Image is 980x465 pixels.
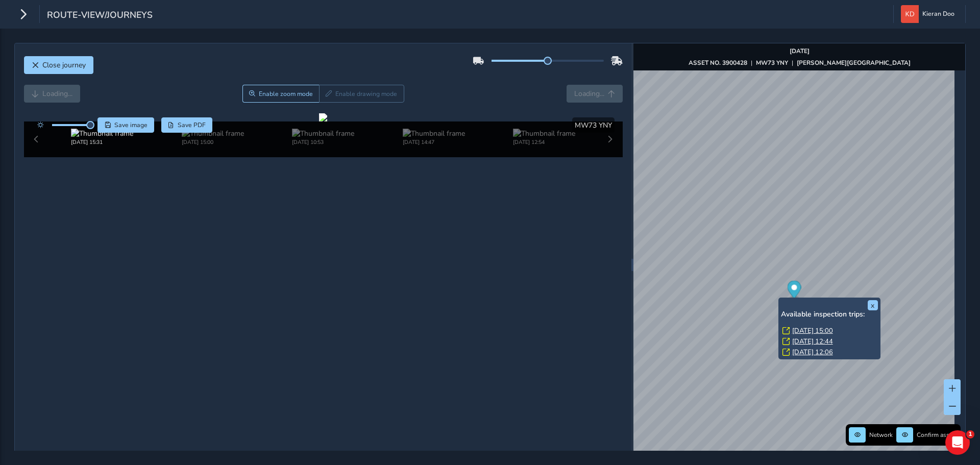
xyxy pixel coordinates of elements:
[868,300,878,310] button: x
[792,337,833,346] a: [DATE] 12:44
[922,5,954,23] span: Kieran Doo
[689,59,747,67] strong: ASSET NO. 3900428
[788,281,801,302] div: Map marker
[242,85,320,103] button: Zoom
[901,5,958,23] button: Kieran Doo
[114,121,148,129] span: Save image
[259,90,313,98] span: Enable zoom mode
[42,60,86,70] span: Close journey
[966,430,974,438] span: 1
[756,59,788,67] strong: MW73 YNY
[689,59,911,67] div: | |
[945,430,970,455] iframe: Intercom live chat
[161,117,213,133] button: PDF
[292,129,354,138] img: Thumbnail frame
[513,129,575,138] img: Thumbnail frame
[403,129,465,138] img: Thumbnail frame
[178,121,206,129] span: Save PDF
[182,138,244,146] div: [DATE] 15:00
[917,431,958,439] span: Confirm assets
[797,59,911,67] strong: [PERSON_NAME][GEOGRAPHIC_DATA]
[182,129,244,138] img: Thumbnail frame
[869,431,893,439] span: Network
[71,138,133,146] div: [DATE] 15:31
[513,138,575,146] div: [DATE] 12:54
[781,310,878,319] h6: Available inspection trips:
[47,9,153,23] span: route-view/journeys
[403,138,465,146] div: [DATE] 14:47
[292,138,354,146] div: [DATE] 10:53
[575,120,612,130] span: MW73 YNY
[901,5,919,23] img: diamond-layout
[97,117,154,133] button: Save
[24,56,93,74] button: Close journey
[71,129,133,138] img: Thumbnail frame
[792,326,833,335] a: [DATE] 15:00
[792,348,833,357] a: [DATE] 12:06
[790,47,810,55] strong: [DATE]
